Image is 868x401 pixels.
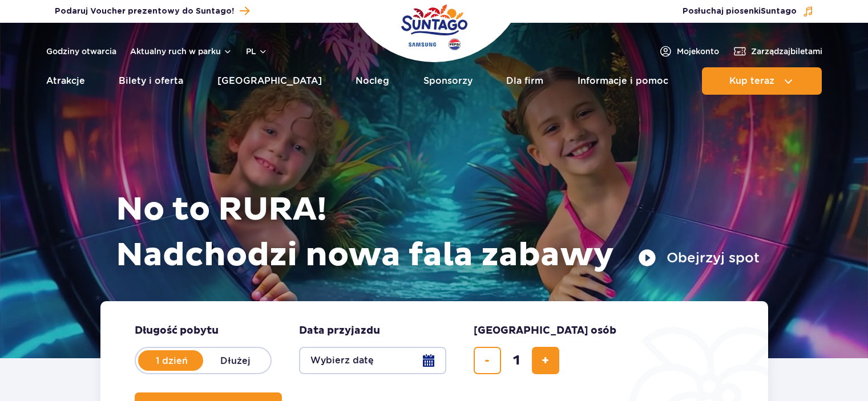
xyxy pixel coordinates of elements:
button: Aktualny ruch w parku [130,47,232,56]
span: Posłuchaj piosenki [683,6,797,17]
button: dodaj bilet [532,347,559,374]
a: Informacje i pomoc [578,67,668,95]
span: Data przyjazdu [299,324,380,338]
button: Kup teraz [702,67,822,95]
a: Mojekonto [659,44,719,58]
span: Suntago [761,7,797,15]
a: Bilety i oferta [119,67,183,95]
span: Kup teraz [729,76,774,86]
a: Zarządzajbiletami [733,44,822,58]
a: Atrakcje [46,67,85,95]
a: Sponsorzy [423,67,473,95]
span: Długość pobytu [135,324,219,338]
button: usuń bilet [474,347,501,374]
a: [GEOGRAPHIC_DATA] [217,67,322,95]
span: Podaruj Voucher prezentowy do Suntago! [55,6,234,17]
button: Wybierz datę [299,347,446,374]
h1: No to RURA! Nadchodzi nowa fala zabawy [116,187,760,278]
input: liczba biletów [503,347,530,374]
span: Moje konto [677,46,719,57]
label: Dłużej [203,349,268,372]
span: [GEOGRAPHIC_DATA] osób [474,324,616,338]
a: Podaruj Voucher prezentowy do Suntago! [55,3,249,19]
button: Posłuchaj piosenkiSuntago [683,6,814,17]
a: Dla firm [506,67,543,95]
button: Obejrzyj spot [638,249,760,267]
label: 1 dzień [139,349,204,372]
span: Zarządzaj biletami [751,46,822,57]
a: Nocleg [356,67,389,95]
a: Godziny otwarcia [46,46,116,57]
button: pl [246,46,268,57]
